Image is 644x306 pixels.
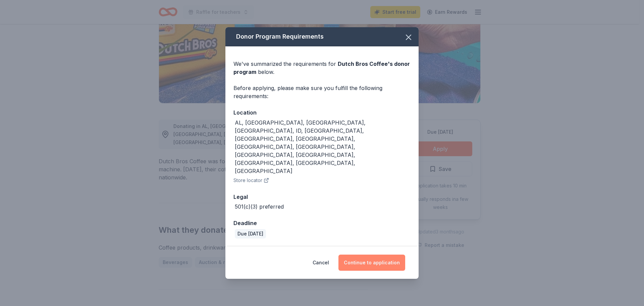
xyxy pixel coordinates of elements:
div: Due [DATE] [235,229,266,238]
div: We've summarized the requirements for below. [233,60,411,76]
div: Before applying, please make sure you fulfill the following requirements: [233,84,411,100]
button: Store locator [233,176,269,184]
div: AL, [GEOGRAPHIC_DATA], [GEOGRAPHIC_DATA], [GEOGRAPHIC_DATA], ID, [GEOGRAPHIC_DATA], [GEOGRAPHIC_D... [235,119,411,175]
div: Location [233,108,411,117]
div: Deadline [233,219,411,227]
button: Continue to application [338,255,405,271]
button: Cancel [313,255,329,271]
div: Legal [233,192,411,201]
div: Donor Program Requirements [225,27,419,46]
div: 501(c)(3) preferred [235,203,284,211]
